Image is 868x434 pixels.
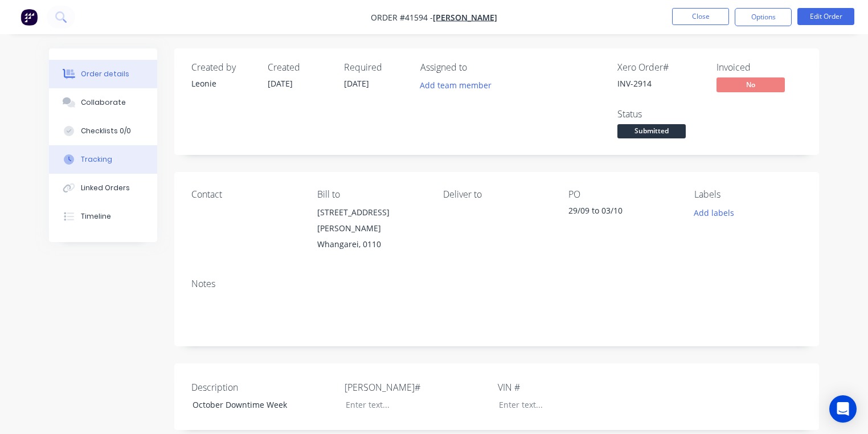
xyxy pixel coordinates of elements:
[443,189,551,200] div: Deliver to
[49,174,157,202] button: Linked Orders
[49,117,157,145] button: Checklists 0/0
[81,97,126,108] div: Collaborate
[568,189,676,200] div: PO
[49,202,157,231] button: Timeline
[716,62,802,73] div: Invoiced
[829,395,857,423] div: Open Intercom Messenger
[268,62,330,73] div: Created
[617,62,703,73] div: Xero Order #
[344,78,369,89] span: [DATE]
[797,8,854,25] button: Edit Order
[317,204,425,252] div: [STREET_ADDRESS][PERSON_NAME]Whangarei, 0110
[81,126,131,136] div: Checklists 0/0
[49,88,157,117] button: Collaborate
[716,77,785,92] span: No
[191,189,299,200] div: Contact
[568,204,676,220] div: 29/09 to 03/10
[81,211,111,222] div: Timeline
[81,183,130,193] div: Linked Orders
[49,60,157,88] button: Order details
[420,77,498,93] button: Add team member
[617,124,686,138] span: Submitted
[183,396,326,413] div: October Downtime Week
[617,77,703,89] div: INV-2914
[345,380,487,394] label: [PERSON_NAME]#
[498,380,640,394] label: VIN #
[191,77,254,89] div: Leonie
[49,145,157,174] button: Tracking
[735,8,792,26] button: Options
[617,109,703,120] div: Status
[81,154,112,165] div: Tracking
[414,77,498,93] button: Add team member
[617,124,686,141] button: Submitted
[317,189,425,200] div: Bill to
[317,236,425,252] div: Whangarei, 0110
[21,9,38,26] img: Factory
[694,189,802,200] div: Labels
[688,204,740,220] button: Add labels
[317,204,425,236] div: [STREET_ADDRESS][PERSON_NAME]
[191,380,334,394] label: Description
[433,12,497,23] a: [PERSON_NAME]
[344,62,407,73] div: Required
[268,78,293,89] span: [DATE]
[420,62,534,73] div: Assigned to
[371,12,433,23] span: Order #41594 -
[672,8,729,25] button: Close
[81,69,129,79] div: Order details
[191,62,254,73] div: Created by
[191,279,802,289] div: Notes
